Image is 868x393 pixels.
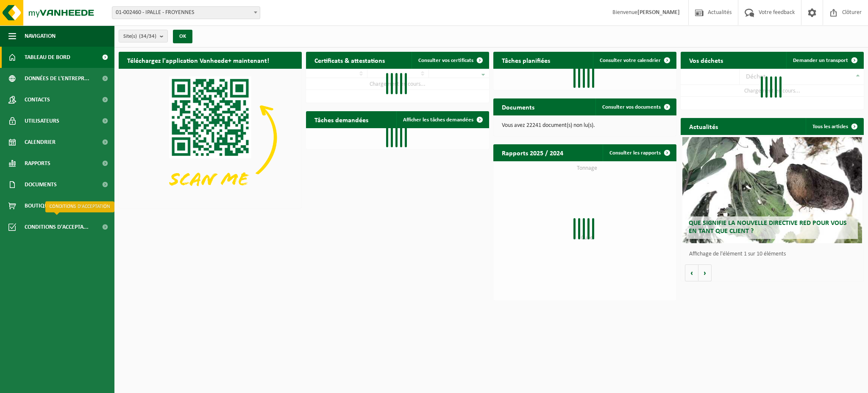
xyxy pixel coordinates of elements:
a: Consulter les rapports [603,144,676,161]
button: Vorige [685,264,698,281]
span: Demander un transport [793,58,848,63]
h2: Actualités [681,118,726,135]
button: Site(s)(34/34) [119,30,168,42]
h2: Rapports 2025 / 2024 [493,144,572,161]
strong: [PERSON_NAME] [637,9,680,16]
a: Consulter vos certificats [412,52,488,69]
span: Calendrier [25,132,56,153]
a: Demander un transport [786,52,863,69]
count: (34/34) [139,34,156,39]
a: Tous les articles [806,118,863,135]
h2: Tâches planifiées [493,52,559,68]
span: Que signifie la nouvelle directive RED pour vous en tant que client ? [689,220,847,235]
span: Consulter vos certificats [418,58,473,63]
span: Rapports [25,153,50,174]
p: Vous avez 22241 document(s) non lu(s). [502,123,668,129]
span: Boutique en ligne [25,195,75,216]
span: Site(s) [123,30,156,43]
img: Download de VHEPlus App [119,69,302,206]
span: Consulter votre calendrier [600,58,661,63]
a: Consulter votre calendrier [593,52,676,69]
span: 01-002460 - IPALLE - FROYENNES [112,6,260,19]
button: Volgende [698,264,712,281]
iframe: chat widget [4,374,142,393]
span: Afficher les tâches demandées [403,117,473,123]
span: 01-002460 - IPALLE - FROYENNES [112,7,260,19]
h2: Vos déchets [681,52,732,68]
h2: Certificats & attestations [306,52,393,68]
button: OK [173,30,192,43]
a: Consulter vos documents [595,98,676,115]
span: Documents [25,174,57,195]
a: Que signifie la nouvelle directive RED pour vous en tant que client ? [682,137,862,243]
a: Afficher les tâches demandées [396,111,488,128]
span: Conditions d'accepta... [25,216,89,238]
span: Tableau de bord [25,47,70,68]
h2: Téléchargez l'application Vanheede+ maintenant! [119,52,278,68]
h2: Documents [493,98,543,115]
span: Données de l'entrepr... [25,68,89,89]
span: Utilisateurs [25,110,59,132]
span: Contacts [25,89,50,110]
h2: Tâches demandées [306,111,377,128]
p: Affichage de l'élément 1 sur 10 éléments [689,251,860,257]
span: Navigation [25,25,56,47]
span: Consulter vos documents [602,104,661,110]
